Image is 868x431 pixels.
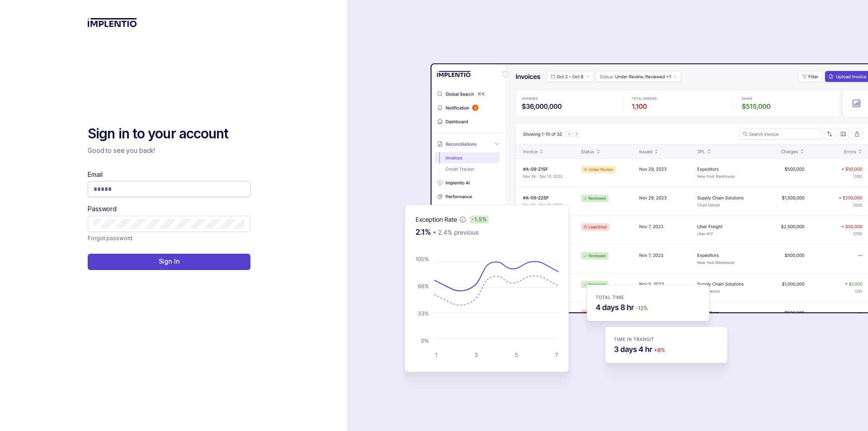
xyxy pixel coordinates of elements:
[88,146,250,155] p: Good to see you back!
[88,254,250,270] button: Sign In
[88,18,137,27] img: logo
[88,170,102,179] label: Email
[88,125,250,143] h2: Sign in to your account
[159,257,180,266] p: Sign In
[88,234,132,243] a: Link Forgot password
[88,234,132,243] p: Forgot password
[88,204,117,213] label: Password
